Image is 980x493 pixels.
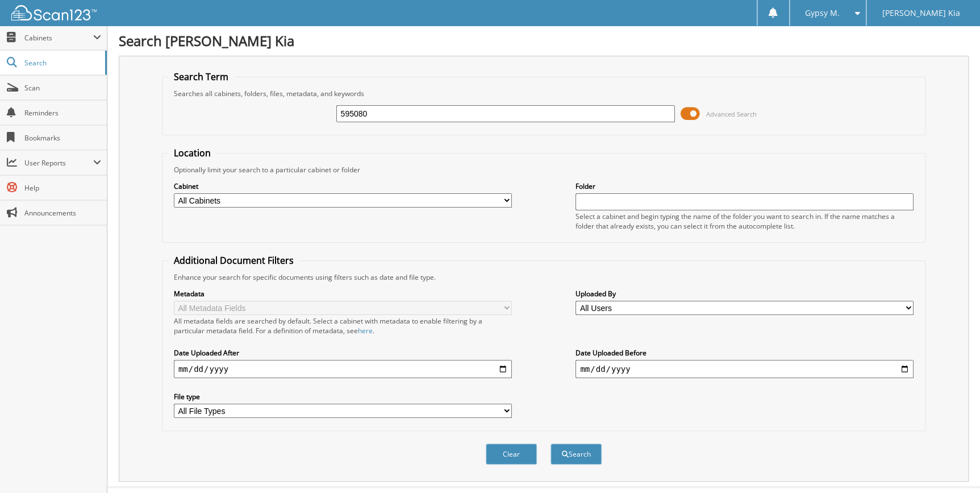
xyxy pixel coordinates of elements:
[576,181,914,191] label: Folder
[805,10,840,16] span: Gypsy M.
[168,71,234,83] legend: Search Term
[24,133,101,143] span: Bookmarks
[923,438,980,493] iframe: Chat Widget
[24,83,101,93] span: Scan
[576,212,914,231] div: Select a cabinet and begin typing the name of the folder you want to search in. If the name match...
[11,5,97,20] img: scan123-logo-white.svg
[174,348,512,358] label: Date Uploaded After
[174,289,512,299] label: Metadata
[119,31,969,50] h1: Search [PERSON_NAME] Kia
[358,326,373,335] a: here
[24,108,101,118] span: Reminders
[168,165,919,175] div: Optionally limit your search to a particular cabinet or folder
[168,147,216,159] legend: Location
[706,110,757,118] span: Advanced Search
[24,208,101,218] span: Announcements
[174,360,512,378] input: start
[486,444,537,465] button: Clear
[24,183,101,193] span: Help
[576,289,914,299] label: Uploaded By
[24,158,93,168] span: User Reports
[168,254,299,267] legend: Additional Document Filters
[24,58,99,68] span: Search
[174,181,512,191] label: Cabinet
[168,89,919,98] div: Searches all cabinets, folders, files, metadata, and keywords
[576,348,914,358] label: Date Uploaded Before
[174,392,512,401] label: File type
[174,316,512,335] div: All metadata fields are searched by default. Select a cabinet with metadata to enable filtering b...
[24,33,93,43] span: Cabinets
[576,360,914,378] input: end
[551,444,602,465] button: Search
[168,272,919,282] div: Enhance your search for specific documents using filters such as date and file type.
[882,10,960,16] span: [PERSON_NAME] Kia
